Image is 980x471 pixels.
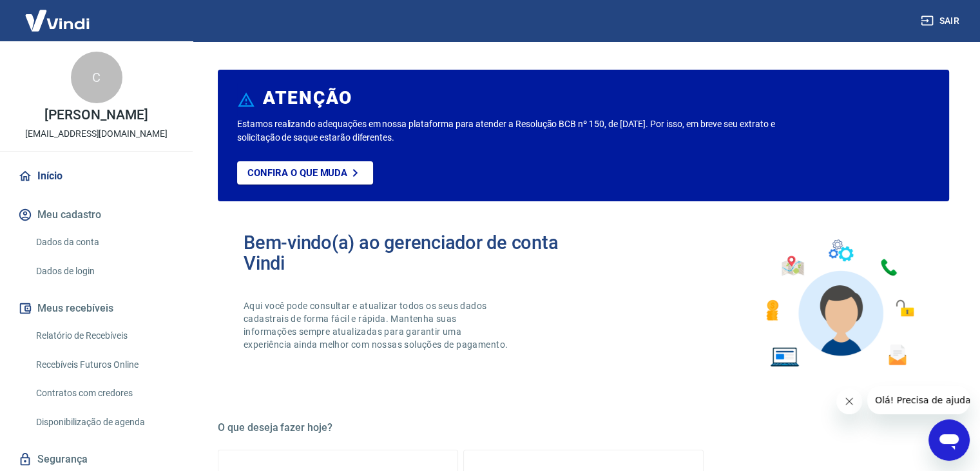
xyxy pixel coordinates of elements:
span: Olá! Precisa de ajuda? [8,9,108,19]
p: [EMAIL_ADDRESS][DOMAIN_NAME] [25,127,168,141]
a: Dados de login [31,258,177,285]
p: Confira o que muda [247,167,347,179]
a: Contratos com credores [31,380,177,406]
a: Recebíveis Futuros Online [31,352,177,378]
img: Vindi [15,1,99,40]
iframe: Mensagem da empresa [867,386,970,414]
h5: O que deseja fazer hoje? [218,421,949,434]
a: Relatório de Recebíveis [31,323,177,349]
a: Confira o que muda [237,161,373,185]
button: Meu cadastro [15,201,177,229]
p: Estamos realizando adequações em nossa plataforma para atender a Resolução BCB nº 150, de [DATE].... [237,117,791,145]
a: Início [15,162,177,190]
h2: Bem-vindo(a) ao gerenciador de conta Vindi [244,232,584,274]
h6: ATENÇÃO [263,92,352,105]
p: [PERSON_NAME] [44,108,148,122]
img: Imagem de um avatar masculino com diversos icones exemplificando as funcionalidades do gerenciado... [754,232,923,375]
iframe: Fechar mensagem [836,388,862,414]
p: Aqui você pode consultar e atualizar todos os seus dados cadastrais de forma fácil e rápida. Mant... [244,299,510,351]
a: Dados da conta [31,229,177,256]
a: Disponibilização de agenda [31,409,177,436]
div: C [71,52,122,103]
iframe: Botão para abrir a janela de mensagens [928,419,970,461]
button: Sair [918,9,965,33]
button: Meus recebíveis [15,294,177,323]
